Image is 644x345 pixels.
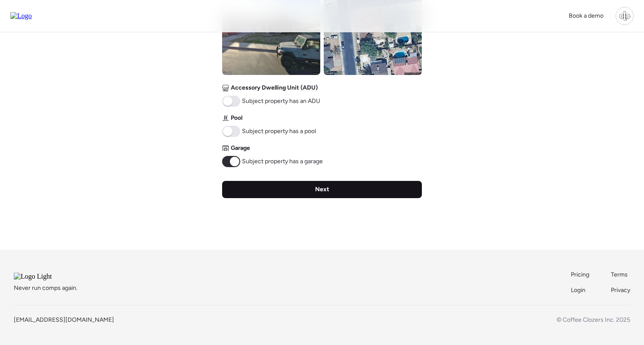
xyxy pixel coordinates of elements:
[315,185,329,194] span: Next
[571,271,589,278] span: Pricing
[569,12,604,19] span: Book a demo
[242,157,323,166] span: Subject property has a garage
[557,316,630,323] span: © Coffee Clozers Inc. 2025
[14,284,77,292] span: Never run comps again.
[14,273,75,280] img: Logo Light
[611,271,628,278] span: Terms
[231,144,250,152] span: Garage
[571,286,585,294] span: Login
[231,114,242,122] span: Pool
[571,270,590,279] a: Pricing
[611,286,630,295] a: Privacy
[242,97,320,106] span: Subject property has an ADU
[611,270,630,279] a: Terms
[231,84,318,92] span: Accessory Dwelling Unit (ADU)
[571,286,590,295] a: Login
[611,286,630,294] span: Privacy
[242,127,316,136] span: Subject property has a pool
[14,316,114,323] a: [EMAIL_ADDRESS][DOMAIN_NAME]
[10,12,32,20] img: Logo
